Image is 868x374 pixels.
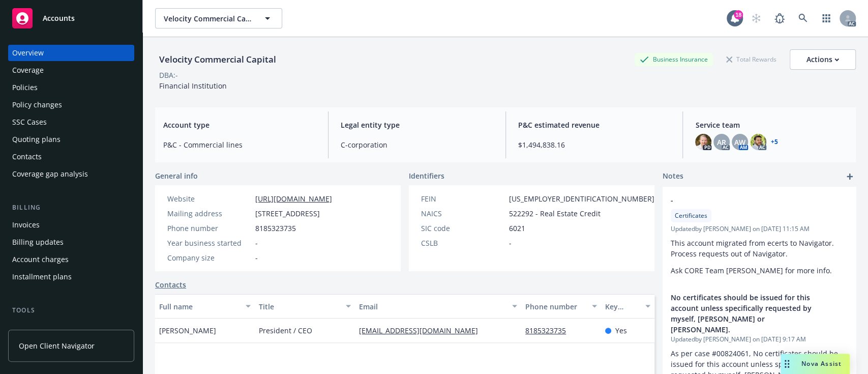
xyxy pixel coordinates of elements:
span: [PERSON_NAME] [159,325,216,336]
div: 18 [734,10,743,19]
span: Certificates [675,211,707,220]
img: photo [750,134,766,150]
span: 522292 - Real Estate Credit [509,208,601,219]
a: Contacts [155,279,186,290]
div: Policies [12,79,38,96]
a: add [844,170,856,183]
span: - [671,195,821,206]
span: C-corporation [341,139,493,150]
div: Billing updates [12,234,64,250]
div: SSC Cases [12,114,47,130]
p: Ask CORE Team [PERSON_NAME] for more info. [671,265,848,276]
span: P&C - Commercial lines [163,139,316,150]
div: -CertificatesUpdatedby [PERSON_NAME] on [DATE] 11:15 AMThis account migrated from ecerts to Navig... [663,187,856,284]
a: [URL][DOMAIN_NAME] [255,194,332,204]
div: Drag to move [781,354,793,374]
div: Phone number [167,223,251,234]
span: 6021 [509,223,525,234]
span: Financial Institution [159,81,227,91]
span: Updated by [PERSON_NAME] on [DATE] 11:15 AM [671,224,848,234]
button: Actions [790,49,856,70]
a: Policies [8,79,134,96]
div: Website [167,193,251,204]
span: Updated by [PERSON_NAME] on [DATE] 9:17 AM [671,335,848,344]
a: Report a Bug [769,8,790,28]
span: Identifiers [409,170,444,181]
div: FEIN [421,193,505,204]
span: Legal entity type [341,120,493,130]
span: AW [734,137,745,148]
div: Phone number [525,301,586,312]
div: DBA: - [159,70,178,80]
span: 8185323735 [255,223,296,234]
div: Company size [167,252,251,263]
div: Billing [8,203,134,213]
a: [EMAIL_ADDRESS][DOMAIN_NAME] [359,326,486,335]
div: Tools [8,305,134,315]
div: Full name [159,301,240,312]
span: $1,494,838.16 [518,139,671,150]
span: President / CEO [259,325,312,336]
a: Account charges [8,251,134,268]
span: - [509,238,512,248]
a: Overview [8,45,134,61]
div: Invoices [12,217,40,233]
div: Policy changes [12,97,62,113]
button: Nova Assist [781,354,850,374]
a: Coverage gap analysis [8,166,134,182]
div: Manage files [12,320,55,336]
a: SSC Cases [8,114,134,130]
a: Quoting plans [8,131,134,148]
div: Total Rewards [721,53,782,66]
span: Open Client Navigator [19,340,95,351]
img: photo [695,134,711,150]
a: Contacts [8,149,134,165]
span: - [255,252,258,263]
div: Quoting plans [12,131,61,148]
span: Yes [615,325,627,336]
span: Nova Assist [801,359,842,368]
button: Velocity Commercial Capital [155,8,282,28]
div: Key contact [605,301,639,312]
div: Velocity Commercial Capital [155,53,280,66]
span: Notes [663,170,683,183]
a: +5 [770,139,777,145]
span: [STREET_ADDRESS] [255,208,320,219]
span: - [255,238,258,248]
div: NAICS [421,208,505,219]
span: AR [717,137,726,148]
a: Billing updates [8,234,134,250]
button: Key contact [601,294,654,319]
div: Overview [12,45,44,61]
span: Service team [695,120,848,130]
a: Accounts [8,4,134,33]
span: P&C estimated revenue [518,120,671,130]
div: Year business started [167,238,251,248]
div: Coverage gap analysis [12,166,88,182]
a: 8185323735 [525,326,574,335]
a: Coverage [8,62,134,78]
button: Title [255,294,354,319]
div: Coverage [12,62,44,78]
div: Mailing address [167,208,251,219]
a: Installment plans [8,269,134,285]
div: CSLB [421,238,505,248]
a: Start snowing [746,8,766,28]
button: Full name [155,294,255,319]
div: Business Insurance [635,53,713,66]
a: Switch app [816,8,836,28]
div: Title [259,301,339,312]
span: Velocity Commercial Capital [164,13,252,24]
div: Email [359,301,506,312]
a: Manage files [8,320,134,336]
span: General info [155,170,198,181]
button: Phone number [521,294,601,319]
span: [US_EMPLOYER_IDENTIFICATION_NUMBER] [509,193,654,204]
p: This account migrated from ecerts to Navigator. Process requests out of Navigator. [671,238,848,259]
span: Accounts [43,14,75,22]
div: SIC code [421,223,505,234]
button: Email [355,294,521,319]
a: Invoices [8,217,134,233]
div: Account charges [12,251,69,268]
div: Actions [806,50,839,69]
